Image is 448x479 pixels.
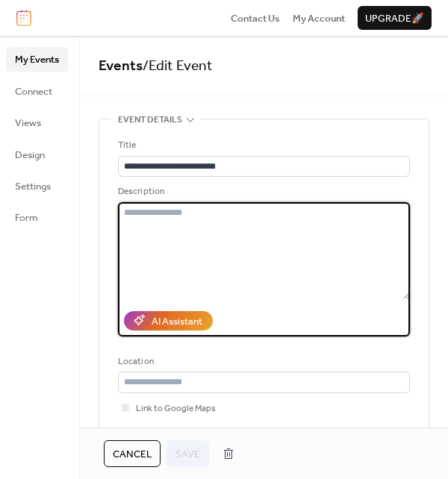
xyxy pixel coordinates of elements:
[15,179,51,194] span: Settings
[104,440,161,467] button: Cancel
[113,447,152,462] span: Cancel
[136,401,216,416] span: Link to Google Maps
[15,148,45,163] span: Design
[99,52,143,80] a: Events
[118,354,407,369] div: Location
[6,143,68,166] a: Design
[6,47,68,71] a: My Events
[231,11,280,26] span: Contact Us
[6,110,68,134] a: Views
[15,210,38,225] span: Form
[365,11,424,26] span: Upgrade 🚀
[15,84,52,99] span: Connect
[152,314,202,329] div: AI Assistant
[118,113,182,128] span: Event details
[143,52,213,80] span: / Edit Event
[231,10,280,25] a: Contact Us
[118,138,407,153] div: Title
[15,52,59,67] span: My Events
[124,311,213,331] button: AI Assistant
[293,11,345,26] span: My Account
[6,79,68,103] a: Connect
[293,10,345,25] a: My Account
[6,205,68,229] a: Form
[6,174,68,198] a: Settings
[16,10,31,26] img: logo
[358,6,432,30] button: Upgrade🚀
[118,184,407,199] div: Description
[15,116,41,131] span: Views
